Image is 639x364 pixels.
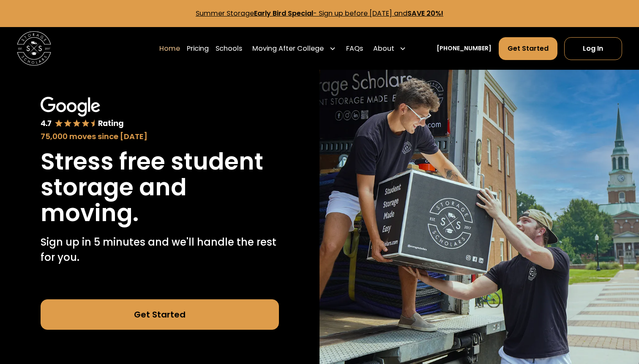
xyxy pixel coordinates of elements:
[407,8,443,18] strong: SAVE 20%!
[41,299,279,330] a: Get Started
[346,37,363,60] a: FAQs
[252,44,324,54] div: Moving After College
[499,37,557,60] a: Get Started
[373,44,394,54] div: About
[159,37,180,60] a: Home
[254,8,313,18] strong: Early Bird Special
[216,37,242,60] a: Schools
[17,31,51,66] img: Storage Scholars main logo
[564,37,622,60] a: Log In
[41,149,279,226] h1: Stress free student storage and moving.
[437,44,492,53] a: [PHONE_NUMBER]
[41,235,279,265] p: Sign up in 5 minutes and we'll handle the rest for you.
[187,37,209,60] a: Pricing
[41,97,124,129] img: Google 4.7 star rating
[196,8,443,18] a: Summer StorageEarly Bird Special- Sign up before [DATE] andSAVE 20%!
[41,131,279,142] div: 75,000 moves since [DATE]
